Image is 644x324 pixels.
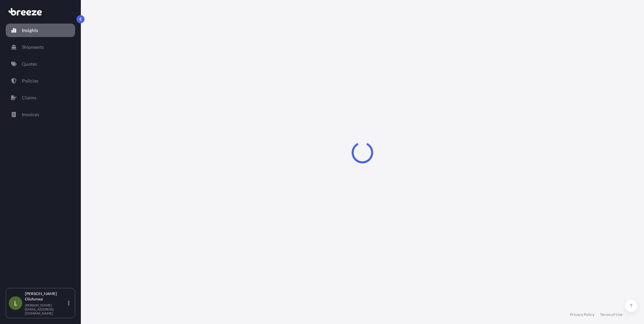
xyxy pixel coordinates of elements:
p: Claims [22,94,36,101]
p: Insights [22,27,38,34]
a: Policies [6,74,75,88]
p: Invoices [22,111,39,118]
span: L [14,300,17,306]
a: Shipments [6,40,75,54]
a: Invoices [6,108,75,121]
a: Privacy Policy [570,312,594,317]
a: Claims [6,91,75,104]
p: Quotes [22,61,37,67]
p: Policies [22,77,38,84]
p: Shipments [22,44,44,51]
a: Insights [6,24,75,37]
p: [PERSON_NAME][EMAIL_ADDRESS][DOMAIN_NAME] [25,303,67,315]
a: Quotes [6,57,75,71]
p: [PERSON_NAME] Olufunwa [25,291,67,302]
a: Terms of Use [600,312,622,317]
